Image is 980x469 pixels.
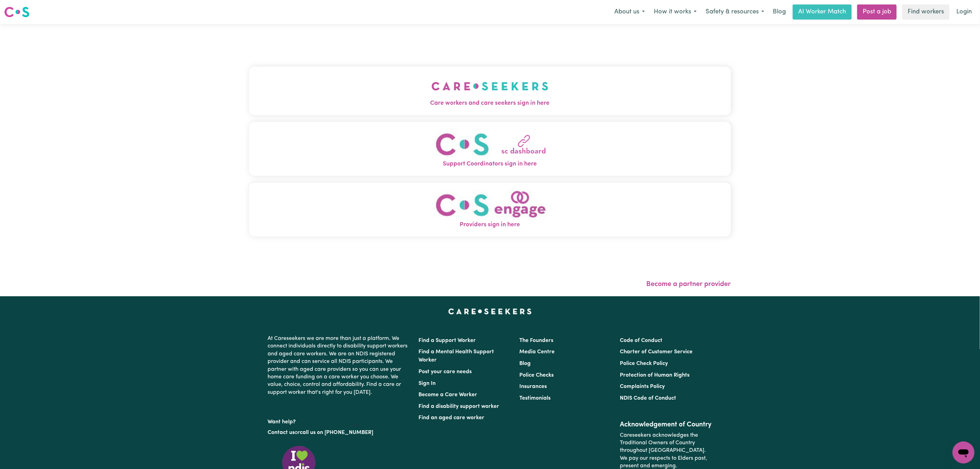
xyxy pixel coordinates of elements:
[620,349,693,355] a: Charter of Customer Service
[701,5,769,19] button: Safety & resources
[620,421,712,429] h2: Acknowledgement of Country
[268,332,411,399] p: At Careseekers we are more than just a platform. We connect individuals directly to disability su...
[249,220,731,229] span: Providers sign in here
[647,281,731,288] a: Become a partner provider
[620,361,668,366] a: Police Check Policy
[857,4,897,20] a: Post a job
[4,4,29,20] a: Careseekers logo
[519,349,555,355] a: Media Centre
[419,338,476,343] a: Find a Support Worker
[249,67,731,115] button: Care workers and care seekers sign in here
[519,338,553,343] a: The Founders
[448,309,532,314] a: Careseekers home page
[519,373,554,378] a: Police Checks
[620,373,689,378] a: Protection of Human Rights
[620,338,662,343] a: Code of Conduct
[4,6,29,18] img: Careseekers logo
[519,396,551,401] a: Testimonials
[268,426,411,439] p: or
[249,99,731,108] span: Care workers and care seekers sign in here
[902,4,949,20] a: Find workers
[419,381,436,386] a: Sign In
[620,384,665,389] a: Complaints Policy
[649,5,701,19] button: How it works
[952,4,976,20] a: Login
[268,430,295,435] a: Contact us
[419,404,499,409] a: Find a disability support worker
[268,415,411,426] p: Want help?
[793,4,852,20] a: AI Worker Match
[769,4,790,20] a: Blog
[249,122,731,176] button: Support Coordinators sign in here
[519,384,547,389] a: Insurances
[419,369,472,375] a: Post your care needs
[519,361,531,366] a: Blog
[419,415,485,421] a: Find an aged care worker
[953,442,975,464] iframe: Button to launch messaging window, conversation in progress
[249,183,731,237] button: Providers sign in here
[620,396,676,401] a: NDIS Code of Conduct
[249,160,731,169] span: Support Coordinators sign in here
[419,349,494,363] a: Find a Mental Health Support Worker
[419,392,477,398] a: Become a Care Worker
[610,5,649,19] button: About us
[300,430,374,435] a: call us on [PHONE_NUMBER]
